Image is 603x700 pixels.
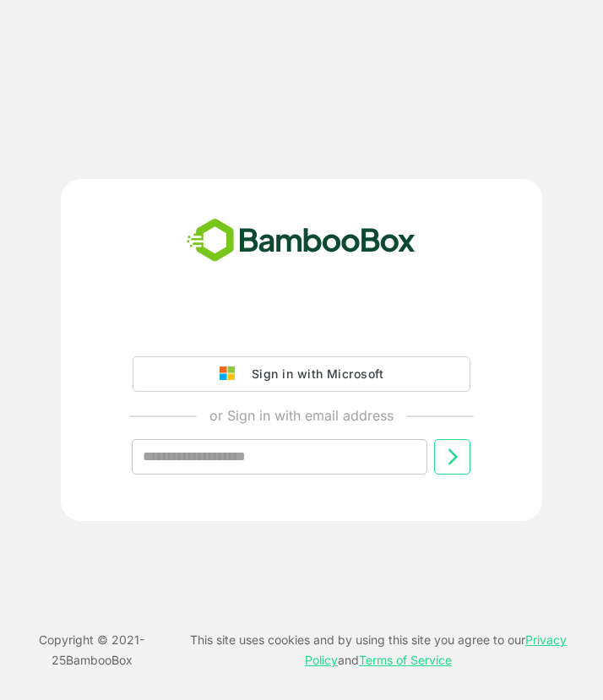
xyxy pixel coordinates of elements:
p: This site uses cookies and by using this site you agree to our and [166,630,589,670]
a: Privacy Policy [305,632,567,667]
button: Sign in with Microsoft [133,356,470,392]
p: Copyright © 2021- 25 BambooBox [17,630,166,670]
div: Sign in with Microsoft [243,363,383,385]
a: Terms of Service [359,653,452,667]
img: google [220,366,243,382]
img: bamboobox [177,213,425,269]
p: or Sign in with email address [209,405,394,426]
